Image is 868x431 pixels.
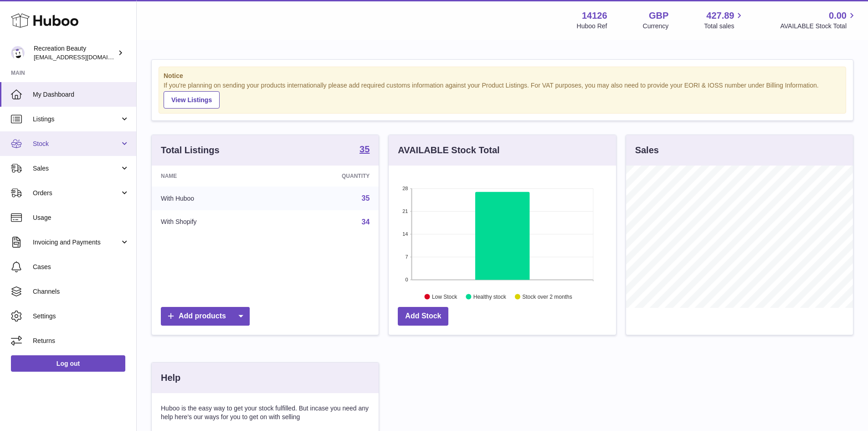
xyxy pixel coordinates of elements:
[33,238,120,247] span: Invoicing and Payments
[398,144,499,156] h3: AVAILABLE Stock Total
[649,10,668,22] strong: GBP
[161,404,370,421] p: Huboo is the easy way to get your stock fulfilled. But incase you need any help here's our ways f...
[11,46,25,60] img: barney@recreationbeauty.com
[403,186,408,191] text: 28
[34,53,134,61] span: [EMAIL_ADDRESS][DOMAIN_NAME]
[432,293,457,300] text: Low Stock
[33,263,129,271] span: Cases
[635,144,659,156] h3: Sales
[643,22,669,31] div: Currency
[780,22,857,31] span: AVAILABLE Stock Total
[362,218,370,226] a: 34
[33,189,120,197] span: Orders
[33,164,120,173] span: Sales
[152,187,274,210] td: With Huboo
[33,337,129,345] span: Returns
[33,312,129,321] span: Settings
[582,10,607,22] strong: 14126
[34,44,116,62] div: Recreation Beauty
[33,213,129,222] span: Usage
[780,10,857,31] a: 0.00 AVAILABLE Stock Total
[403,231,408,237] text: 14
[33,287,129,296] span: Channels
[11,355,125,372] a: Log out
[152,166,274,187] th: Name
[704,10,745,31] a: 427.89 Total sales
[161,372,180,384] h3: Help
[164,72,841,80] strong: Notice
[274,166,379,187] th: Quantity
[33,90,129,99] span: My Dashboard
[403,208,408,214] text: 21
[33,115,120,124] span: Listings
[577,22,607,31] div: Huboo Ref
[164,91,220,109] a: View Listings
[523,293,572,300] text: Stock over 2 months
[360,145,370,156] a: 35
[33,140,120,148] span: Stock
[152,210,274,234] td: With Shopify
[164,81,841,109] div: If you're planning on sending your products internationally please add required customs informati...
[161,307,250,326] a: Add products
[360,145,370,154] strong: 35
[406,277,408,282] text: 0
[406,254,408,260] text: 7
[829,10,847,22] span: 0.00
[398,307,448,326] a: Add Stock
[706,10,734,22] span: 427.89
[161,144,220,156] h3: Total Listings
[473,293,507,300] text: Healthy stock
[362,194,370,202] a: 35
[704,22,745,31] span: Total sales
